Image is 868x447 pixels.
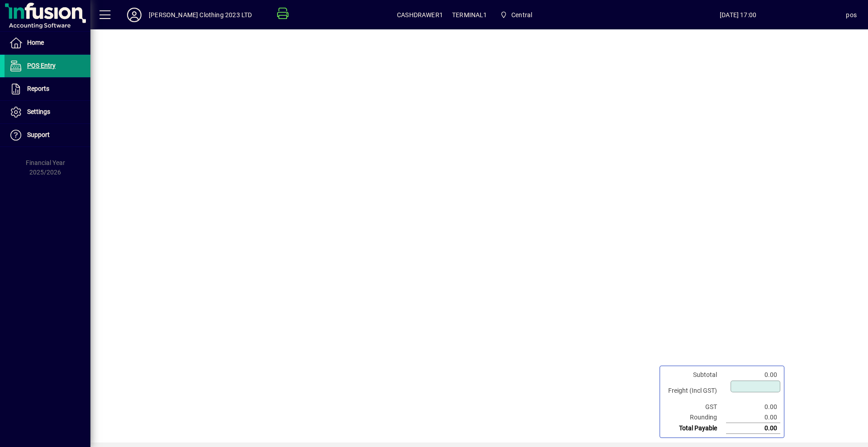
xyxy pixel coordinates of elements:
span: POS Entry [27,62,56,69]
td: 0.00 [726,402,780,412]
span: [DATE] 17:00 [630,8,846,22]
div: pos [846,8,857,22]
span: Central [511,8,532,22]
span: Central [496,7,536,23]
a: Support [5,124,90,146]
td: GST [664,402,726,412]
td: Total Payable [664,423,726,434]
span: Settings [27,108,50,115]
div: [PERSON_NAME] Clothing 2023 LTD [149,8,252,22]
td: 0.00 [726,423,780,434]
td: Subtotal [664,370,726,380]
td: 0.00 [726,412,780,423]
span: Home [27,39,44,46]
span: Support [27,131,50,138]
a: Reports [5,78,90,100]
td: Freight (Incl GST) [664,380,726,402]
a: Settings [5,101,90,123]
a: Home [5,32,90,54]
td: Rounding [664,412,726,423]
span: CASHDRAWER1 [397,8,443,22]
span: Reports [27,85,49,92]
td: 0.00 [726,370,780,380]
button: Profile [120,7,149,23]
span: TERMINAL1 [452,8,487,22]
